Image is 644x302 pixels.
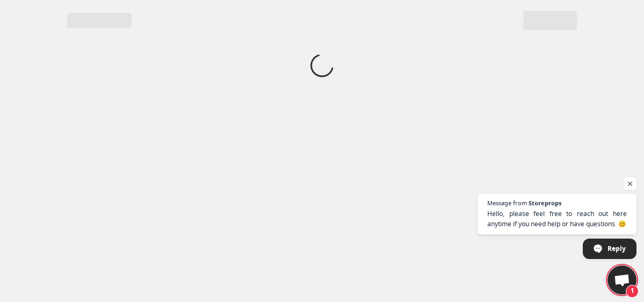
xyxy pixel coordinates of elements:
[608,265,636,294] a: Open chat
[487,208,627,229] span: Hello, please feel free to reach out here anytime if you need help or have questions. 😊
[626,285,639,298] span: 1
[529,200,561,206] span: Storeprops
[487,200,527,206] span: Message from
[608,239,626,258] span: Reply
